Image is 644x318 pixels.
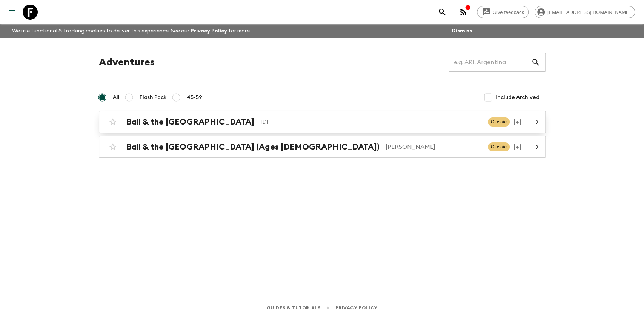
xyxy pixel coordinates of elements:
button: menu [5,5,20,20]
a: Bali & the [GEOGRAPHIC_DATA] (Ages [DEMOGRAPHIC_DATA])[PERSON_NAME]ClassicArchive [99,136,546,158]
p: [PERSON_NAME] [386,142,482,151]
span: Flash Pack [140,94,167,101]
span: Include Archived [496,94,539,101]
h2: Bali & the [GEOGRAPHIC_DATA] (Ages [DEMOGRAPHIC_DATA]) [126,142,380,152]
a: Bali & the [GEOGRAPHIC_DATA]ID1ClassicArchive [99,111,546,133]
button: Archive [510,139,525,154]
a: Privacy Policy [335,304,377,312]
span: 45-59 [187,94,202,101]
a: Guides & Tutorials [266,304,320,312]
div: [EMAIL_ADDRESS][DOMAIN_NAME] [535,6,635,18]
h1: Adventures [99,55,155,70]
button: Archive [510,114,525,130]
button: Dismiss [450,26,474,36]
h2: Bali & the [GEOGRAPHIC_DATA] [126,117,254,127]
span: All [113,94,120,101]
p: We use functional & tracking cookies to deliver this experience. See our for more. [9,24,254,38]
span: Classic [488,117,510,127]
a: Privacy Policy [191,28,227,34]
input: e.g. AR1, Argentina [449,52,531,73]
a: Give feedback [477,6,529,18]
span: Classic [488,142,510,151]
span: Give feedback [489,9,528,15]
button: search adventures [435,5,450,20]
p: ID1 [260,117,482,127]
span: [EMAIL_ADDRESS][DOMAIN_NAME] [543,9,635,15]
